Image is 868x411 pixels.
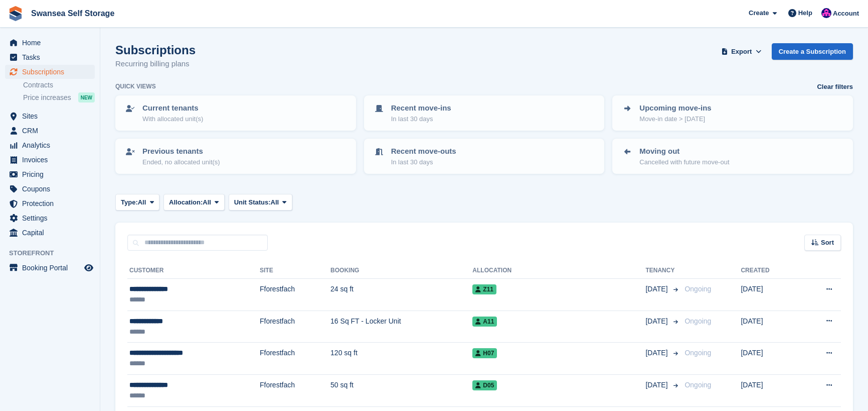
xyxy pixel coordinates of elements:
[271,197,279,208] span: All
[472,263,645,279] th: Allocation
[142,146,220,157] p: Previous tenants
[330,374,472,406] td: 50 sq ft
[115,194,159,211] button: Type: All
[169,197,203,208] span: Allocation:
[22,36,82,50] span: Home
[22,153,82,167] span: Invoices
[78,92,95,102] div: NEW
[472,284,496,294] span: Z11
[121,197,138,208] span: Type:
[116,96,355,130] a: Current tenants With allocated unit(s)
[720,43,764,60] button: Export
[365,96,604,130] a: Recent move-ins In last 30 days
[142,102,203,114] p: Current tenants
[127,263,260,279] th: Customer
[115,43,196,57] h1: Subscriptions
[5,261,95,275] a: menu
[613,96,852,130] a: Upcoming move-ins Move-in date > [DATE]
[330,263,472,279] th: Booking
[817,82,853,92] a: Clear filters
[472,317,497,327] span: A11
[645,284,669,294] span: [DATE]
[639,146,729,157] p: Moving out
[229,194,292,211] button: Unit Status: All
[5,138,95,152] a: menu
[5,50,95,64] a: menu
[821,8,831,18] img: Donna Davies
[330,279,472,311] td: 24 sq ft
[8,6,23,21] img: stora-icon-8386f47178a22dfd0bd8f6a31ec36ba5ce8667c1dd55bd0f319d3a0aa187defe.svg
[645,263,680,279] th: Tenancy
[260,311,330,343] td: Fforestfach
[5,196,95,211] a: menu
[163,194,225,211] button: Allocation: All
[22,167,82,181] span: Pricing
[260,374,330,406] td: Fforestfach
[23,92,95,103] a: Price increases NEW
[472,380,497,390] span: D05
[5,182,95,196] a: menu
[142,114,203,124] p: With allocated unit(s)
[613,140,852,173] a: Moving out Cancelled with future move-out
[821,238,834,248] span: Sort
[391,146,456,157] p: Recent move-outs
[833,9,859,19] span: Account
[142,157,220,167] p: Ended, no allocated unit(s)
[203,197,211,208] span: All
[27,5,118,22] a: Swansea Self Storage
[23,80,95,90] a: Contracts
[731,47,752,57] span: Export
[741,343,798,375] td: [DATE]
[5,36,95,50] a: menu
[115,58,196,70] p: Recurring billing plans
[684,317,711,325] span: Ongoing
[22,50,82,64] span: Tasks
[391,157,456,167] p: In last 30 days
[684,381,711,389] span: Ongoing
[330,311,472,343] td: 16 Sq FT - Locker Unit
[5,109,95,123] a: menu
[22,182,82,196] span: Coupons
[260,279,330,311] td: Fforestfach
[260,343,330,375] td: Fforestfach
[639,157,729,167] p: Cancelled with future move-out
[684,285,711,293] span: Ongoing
[260,263,330,279] th: Site
[83,262,95,274] a: Preview store
[639,114,711,124] p: Move-in date > [DATE]
[472,348,497,358] span: H07
[749,8,769,18] span: Create
[798,8,812,18] span: Help
[741,374,798,406] td: [DATE]
[645,348,669,358] span: [DATE]
[9,248,100,258] span: Storefront
[116,140,355,173] a: Previous tenants Ended, no allocated unit(s)
[138,197,146,208] span: All
[391,114,451,124] p: In last 30 days
[645,380,669,390] span: [DATE]
[22,261,82,275] span: Booking Portal
[639,102,711,114] p: Upcoming move-ins
[391,102,451,114] p: Recent move-ins
[5,167,95,181] a: menu
[22,211,82,225] span: Settings
[23,93,71,102] span: Price increases
[365,140,604,173] a: Recent move-outs In last 30 days
[115,82,156,91] h6: Quick views
[772,43,853,60] a: Create a Subscription
[741,279,798,311] td: [DATE]
[645,316,669,327] span: [DATE]
[5,124,95,138] a: menu
[330,343,472,375] td: 120 sq ft
[22,65,82,79] span: Subscriptions
[5,211,95,225] a: menu
[22,138,82,152] span: Analytics
[741,311,798,343] td: [DATE]
[5,153,95,167] a: menu
[684,349,711,357] span: Ongoing
[22,226,82,240] span: Capital
[22,109,82,123] span: Sites
[741,263,798,279] th: Created
[5,226,95,240] a: menu
[22,124,82,138] span: CRM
